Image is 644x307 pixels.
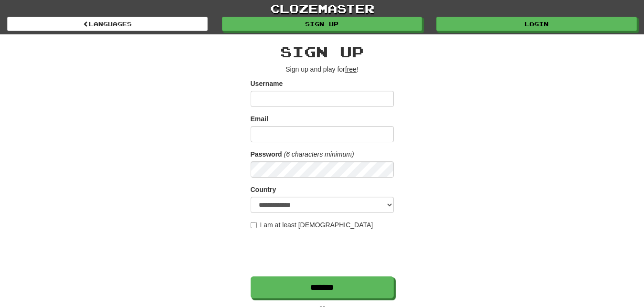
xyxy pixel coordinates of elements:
[251,44,394,60] h2: Sign up
[251,79,283,88] label: Username
[251,114,268,124] label: Email
[251,234,396,272] iframe: reCAPTCHA
[251,220,373,230] label: I am at least [DEMOGRAPHIC_DATA]
[222,17,422,31] a: Sign up
[251,149,282,159] label: Password
[251,64,394,74] p: Sign up and play for !
[284,150,354,158] em: (6 characters minimum)
[345,65,357,73] u: free
[251,222,257,228] input: I am at least [DEMOGRAPHIC_DATA]
[7,17,208,31] a: Languages
[436,17,637,31] a: Login
[251,185,276,194] label: Country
